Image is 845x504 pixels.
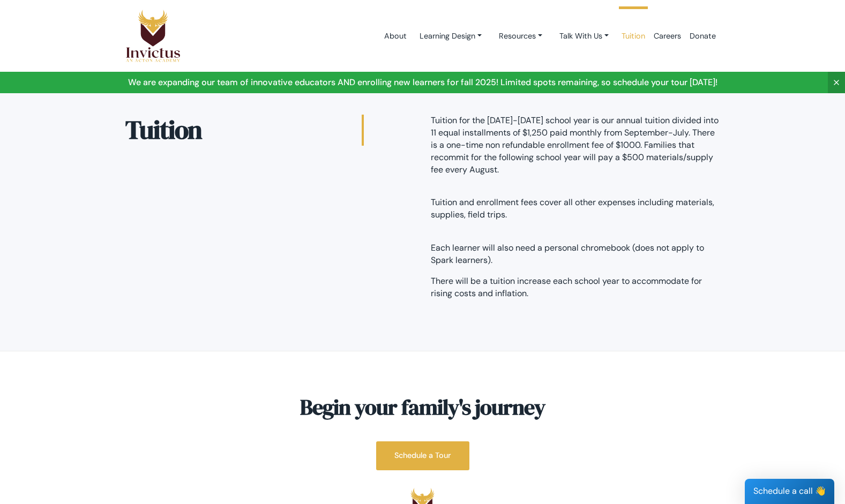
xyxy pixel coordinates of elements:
div: Schedule a call 👋 [745,479,834,504]
p: Tuition for the [DATE]-[DATE] school year is our annual tuition divided into 11 equal installment... [431,115,720,176]
h2: Tuition [125,115,364,146]
a: Talk With Us [551,26,617,46]
a: About [380,13,411,59]
a: Resources [490,26,551,46]
a: Learning Design [411,26,490,46]
a: Careers [649,13,685,59]
p: Each learner will also need a personal chromebook (does not apply to Spark learners). [431,242,720,267]
p: There will be a tuition increase each school year to accommodate for rising costs and inflation. [431,275,720,300]
a: Schedule a Tour [376,441,469,470]
a: Tuition [617,13,649,59]
a: Donate [685,13,720,59]
h3: Begin your family's journey [125,394,720,420]
img: Logo [125,9,181,63]
p: Tuition and enrollment fees cover all other expenses including materials, supplies, field trips. [431,197,720,221]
